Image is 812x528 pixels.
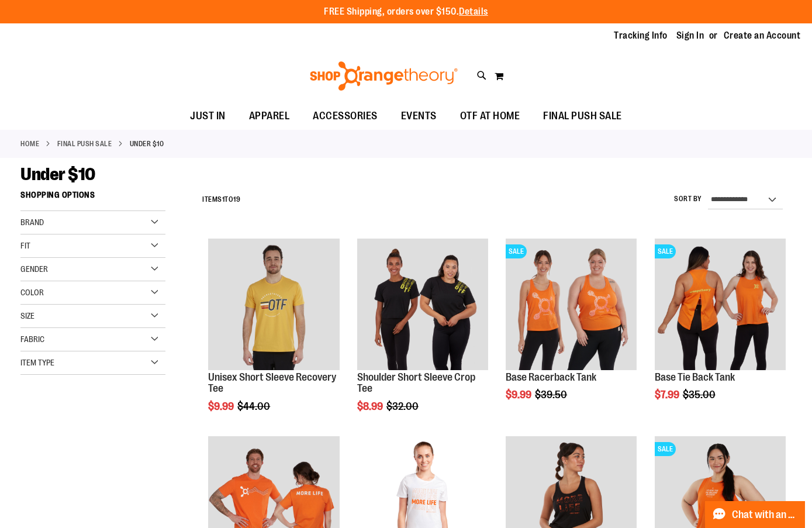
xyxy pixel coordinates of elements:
img: Shop Orangetheory [308,61,459,91]
span: Fit [20,241,30,250]
span: $39.50 [535,389,569,401]
span: $44.00 [237,401,272,412]
a: Home [20,139,39,149]
a: Sign In [676,29,704,42]
strong: Under $10 [130,139,164,149]
span: SALE [655,244,676,258]
img: Product image for Base Racerback Tank [506,239,637,370]
div: product [649,233,792,430]
span: OTF AT HOME [460,103,520,129]
span: SALE [506,244,527,258]
a: FINAL PUSH SALE [57,139,112,149]
a: Product image for Unisex Short Sleeve Recovery Tee [208,239,339,371]
span: $8.99 [357,401,385,412]
a: Product image for Base Racerback TankSALE [506,239,637,371]
img: Product image for Base Tie Back Tank [655,239,786,370]
a: Create an Account [724,29,801,42]
strong: Shopping Options [20,185,165,211]
div: product [202,233,345,442]
span: 19 [233,195,240,203]
a: Shoulder Short Sleeve Crop Tee [357,371,475,395]
span: JUST IN [190,103,226,129]
span: SALE [655,442,676,456]
span: 1 [222,195,225,203]
a: Product image for Base Tie Back TankSALE [655,239,786,371]
span: Size [20,311,34,320]
a: Product image for Shoulder Short Sleeve Crop Tee [357,239,488,371]
a: Details [459,6,488,17]
span: $35.00 [683,389,717,401]
label: Sort By [674,194,702,204]
a: Base Racerback Tank [506,371,596,383]
span: Fabric [20,334,44,344]
button: Chat with an Expert [705,501,806,528]
span: ACCESSORIES [313,103,378,129]
span: Brand [20,218,44,227]
span: Gender [20,264,48,274]
a: Unisex Short Sleeve Recovery Tee [208,371,336,395]
span: APPAREL [249,103,290,129]
span: $9.99 [506,389,533,401]
span: FINAL PUSH SALE [543,103,622,129]
span: $32.00 [386,401,420,412]
span: $9.99 [208,401,236,412]
span: EVENTS [401,103,437,129]
span: $7.99 [655,389,681,401]
p: FREE Shipping, orders over $150. [324,5,488,19]
h2: Items to [202,191,240,209]
span: Under $10 [20,164,95,184]
img: Product image for Unisex Short Sleeve Recovery Tee [208,239,339,370]
span: Color [20,288,44,297]
a: Tracking Info [614,29,668,42]
img: Product image for Shoulder Short Sleeve Crop Tee [357,239,488,370]
a: Base Tie Back Tank [655,371,735,383]
span: Item Type [20,358,54,367]
span: Chat with an Expert [732,509,798,520]
div: product [500,233,642,430]
div: product [351,233,494,442]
